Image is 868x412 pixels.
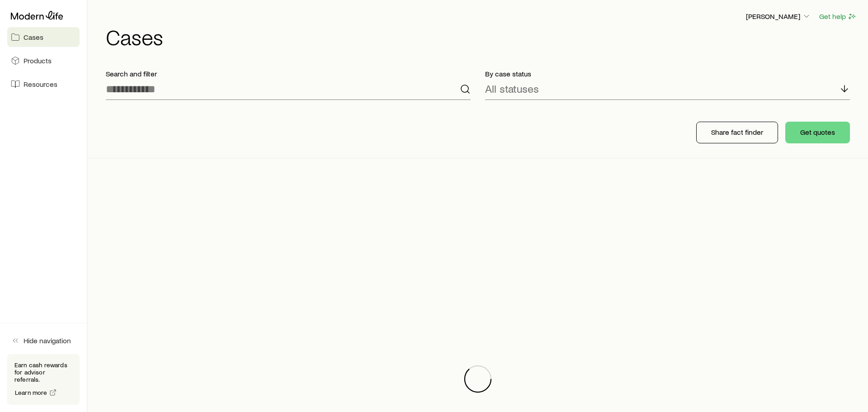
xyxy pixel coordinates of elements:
span: Hide navigation [24,336,71,345]
span: Resources [24,80,57,89]
button: Share fact finder [696,122,778,143]
p: Earn cash rewards for advisor referrals. [14,361,72,383]
div: Earn cash rewards for advisor referrals.Learn more [7,354,80,405]
p: [PERSON_NAME] [746,12,811,21]
a: Cases [7,27,80,47]
p: By case status [485,69,850,78]
button: Hide navigation [7,331,80,350]
button: [PERSON_NAME] [745,11,811,22]
span: Learn more [15,389,47,396]
button: Get help [819,11,857,22]
p: Search and filter [106,69,471,78]
a: Products [7,51,80,71]
span: Products [24,56,52,65]
button: Get quotes [785,122,850,143]
a: Resources [7,74,80,94]
h1: Cases [106,26,857,47]
p: Share fact finder [711,128,763,137]
p: All statuses [485,82,539,95]
span: Cases [24,33,43,42]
